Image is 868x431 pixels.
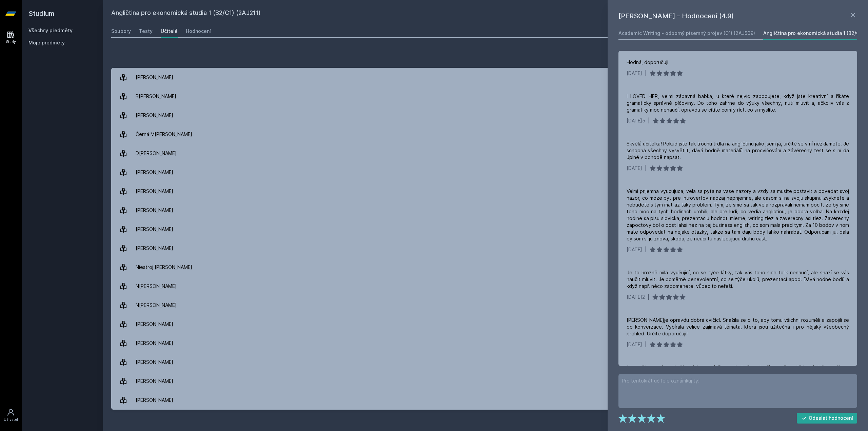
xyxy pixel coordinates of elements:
div: B[PERSON_NAME] [136,90,176,103]
a: Černá M[PERSON_NAME] 3 hodnocení 3.0 [111,125,860,144]
div: | [645,70,647,77]
div: [DATE] [627,165,642,172]
div: N[PERSON_NAME] [136,298,177,312]
div: Niestroj [PERSON_NAME] [136,260,192,274]
a: [PERSON_NAME] 1 hodnocení 5.0 [111,391,860,410]
div: [PERSON_NAME]je opravdu dobrá cvičící. Snažila se o to, aby tomu všichni rozuměli a zapojili se d... [627,317,849,337]
a: [PERSON_NAME] 18 hodnocení 4.2 [111,201,860,220]
div: Je to hrozně milá vyučující, co se týče látky, tak vás toho sice tolik nenaučí, ale snaží se vás ... [627,269,849,290]
a: Soubory [111,24,131,38]
div: N[PERSON_NAME] [136,279,177,293]
div: [PERSON_NAME] [136,165,173,179]
a: [PERSON_NAME] 5 hodnocení 4.0 [111,239,860,258]
a: Niestroj [PERSON_NAME] 6 hodnocení 4.8 [111,258,860,277]
div: [PERSON_NAME] [136,184,173,198]
a: N[PERSON_NAME] 15 hodnocení 4.5 [111,296,860,315]
a: Učitelé [161,24,178,38]
a: [PERSON_NAME] 3 hodnocení 3.7 [111,68,860,87]
div: Study [6,39,16,44]
div: [PERSON_NAME] [136,393,173,407]
div: [DATE] [627,246,642,253]
span: Moje předměty [28,39,65,46]
div: [PERSON_NAME] [136,355,173,369]
a: [PERSON_NAME] 3 hodnocení 4.0 [111,106,860,125]
div: Černá M[PERSON_NAME] [136,128,192,141]
div: [PERSON_NAME] [136,241,173,255]
div: | [645,165,647,172]
button: Odeslat hodnocení [797,413,857,424]
div: Testy [139,28,153,35]
div: Uživatel [4,417,18,422]
div: Hodnocení [186,28,211,35]
div: [PERSON_NAME] [136,71,173,84]
div: [DATE]2 [627,294,645,300]
a: [PERSON_NAME] 7 hodnocení 3.7 [111,182,860,201]
div: | [648,294,649,300]
div: [DATE]5 [627,117,645,124]
a: [PERSON_NAME] 7 hodnocení 3.3 [111,372,860,391]
a: N[PERSON_NAME] 3 hodnocení 5.0 [111,277,860,296]
a: Uživatel [1,405,20,426]
div: Moc milá a paní se skvělo výslovností. Doporučuji všem, kteří nemají angličtinu úplně v malíku a ... [627,364,849,385]
div: [PERSON_NAME] [136,222,173,236]
div: Velmi prijemna vyucujuca, vela sa pyta na vase nazory a vzdy sa musite postavit a povedat svoj na... [627,188,849,242]
a: [PERSON_NAME] 14 hodnocení 3.8 [111,163,860,182]
a: D[PERSON_NAME] 4 hodnocení 5.0 [111,144,860,163]
a: [PERSON_NAME] 6 hodnocení 4.3 [111,220,860,239]
a: [PERSON_NAME] 4 hodnocení 5.0 [111,334,860,353]
a: Testy [139,24,153,38]
div: Skvělá učitelka! Pokud jste tak trochu trdla na angličtinu jako jsem já, určitě se v ní nezklamet... [627,140,849,161]
a: [PERSON_NAME] 10 hodnocení 4.9 [111,315,860,334]
div: [PERSON_NAME] [136,336,173,350]
a: Všechny předměty [28,27,73,33]
div: [DATE] [627,70,642,77]
a: Study [1,27,20,48]
div: | [648,117,650,124]
div: I LOVED HER, velmi zábavná babka, u které nejvíc zabodujete, když jste kreativní a říkáte gramati... [627,93,849,113]
div: [DATE] [627,341,642,348]
div: Hodná, doporučuji [627,59,668,66]
div: | [645,341,647,348]
a: [PERSON_NAME] 19 hodnocení 4.1 [111,353,860,372]
div: | [645,246,647,253]
div: [PERSON_NAME] [136,374,173,388]
h2: Angličtina pro ekonomická studia 1 (B2/C1) (2AJ211) [111,8,784,19]
div: [PERSON_NAME] [136,109,173,122]
a: B[PERSON_NAME] 4 hodnocení 3.0 [111,87,860,106]
div: [PERSON_NAME] [136,203,173,217]
div: [PERSON_NAME] [136,317,173,331]
a: Hodnocení [186,24,211,38]
div: Učitelé [161,28,178,35]
div: Soubory [111,28,131,35]
div: D[PERSON_NAME] [136,146,177,160]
